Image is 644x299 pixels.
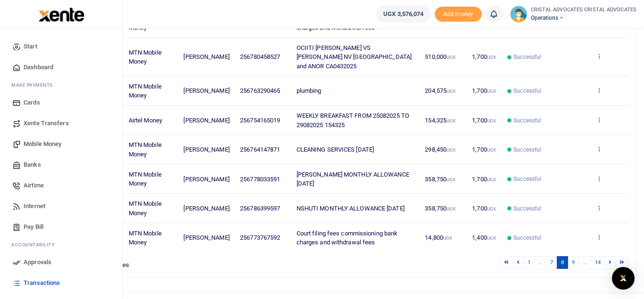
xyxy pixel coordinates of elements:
[568,256,579,269] a: 9
[487,206,496,211] small: UGX
[487,55,496,60] small: UGX
[240,53,280,60] span: 256780458527
[443,235,452,241] small: UGX
[446,118,455,123] small: UGX
[425,146,455,153] span: 298,450
[24,63,53,72] span: Dashboard
[240,176,280,183] span: 256778033591
[297,112,409,129] span: WEEKLY BREAKFAST FROM 25082025 TO 29082025 154325
[183,205,229,212] span: [PERSON_NAME]
[297,205,405,212] span: NSHUTI MONTHLY ALLOWANCE [DATE]
[183,117,229,124] span: [PERSON_NAME]
[472,234,496,241] span: 1,400
[183,146,229,153] span: [PERSON_NAME]
[18,241,54,248] span: countability
[240,87,280,94] span: 256763290465
[472,117,496,124] span: 1,700
[383,9,423,19] span: UGX 3,576,074
[8,252,115,273] a: Approvals
[425,234,452,241] span: 14,800
[38,10,84,17] a: logo-small logo-large logo-large
[557,256,568,269] a: 8
[240,146,280,153] span: 256764147871
[425,117,455,124] span: 154,325
[24,119,69,128] span: Xente Transfers
[446,206,455,211] small: UGX
[487,89,496,94] small: UGX
[24,160,41,170] span: Banks
[44,255,284,270] div: Showing 71 to 80 of 132 entries
[240,117,280,124] span: 256754165019
[487,177,496,182] small: UGX
[129,141,162,158] span: MTN Mobile Money
[8,92,115,113] a: Cards
[8,134,115,154] a: Mobile Money
[129,49,162,65] span: MTN Mobile Money
[183,53,229,60] span: [PERSON_NAME]
[240,205,280,212] span: 256786399597
[510,6,527,23] img: profile-user
[446,147,455,153] small: UGX
[240,234,280,241] span: 256773767592
[297,44,412,70] span: OCIITI [PERSON_NAME] VS [PERSON_NAME] NV [GEOGRAPHIC_DATA] and ANOR CA0432025
[8,78,115,92] li: M
[24,258,51,267] span: Approvals
[129,117,162,124] span: Airtel Money
[591,256,605,269] a: 14
[16,81,53,89] span: ake Payments
[425,53,455,60] span: 510,000
[8,273,115,293] a: Transactions
[8,57,115,78] a: Dashboard
[24,181,44,190] span: Airtime
[183,234,229,241] span: [PERSON_NAME]
[372,6,434,23] li: Wallet ballance
[523,256,535,269] a: 1
[531,14,637,22] span: Operations
[129,200,162,217] span: MTN Mobile Money
[513,175,541,183] span: Successful
[129,15,162,31] span: MTN Mobile Money
[297,15,398,31] span: Court filing fees commissioning bank charges and withdrawal fees
[8,237,115,252] li: Ac
[487,235,496,241] small: UGX
[425,87,455,94] span: 204,575
[425,176,455,183] span: 358,750
[472,146,496,153] span: 1,700
[513,87,541,95] span: Successful
[24,202,45,211] span: Internet
[487,118,496,123] small: UGX
[435,7,482,22] li: Toup your wallet
[376,6,430,23] a: UGX 3,576,074
[8,36,115,57] a: Start
[472,176,496,183] span: 1,700
[472,205,496,212] span: 1,700
[297,230,398,246] span: Court filing fees commissioning bank charges and withdrawal fees
[435,7,482,22] span: Add money
[487,147,496,153] small: UGX
[513,53,541,61] span: Successful
[446,89,455,94] small: UGX
[531,6,637,14] small: CRISTAL ADVOCATES CRISTAL ADVOCATES
[39,8,84,22] img: logo-large
[24,222,43,232] span: Pay Bill
[129,171,162,187] span: MTN Mobile Money
[435,10,482,17] a: Add money
[297,171,409,187] span: [PERSON_NAME] MONTHLY ALLOWANCE [DATE]
[446,55,455,60] small: UGX
[24,98,40,107] span: Cards
[513,234,541,242] span: Successful
[24,42,37,51] span: Start
[425,205,455,212] span: 358,750
[513,145,541,154] span: Successful
[446,177,455,182] small: UGX
[612,267,635,290] div: Open Intercom Messenger
[8,175,115,196] a: Airtime
[8,113,115,134] a: Xente Transfers
[8,217,115,237] a: Pay Bill
[546,256,557,269] a: 7
[472,53,496,60] span: 1,700
[183,176,229,183] span: [PERSON_NAME]
[24,139,61,149] span: Mobile Money
[297,146,374,153] span: CLEANING SERVICES [DATE]
[510,6,637,23] a: profile-user CRISTAL ADVOCATES CRISTAL ADVOCATES Operations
